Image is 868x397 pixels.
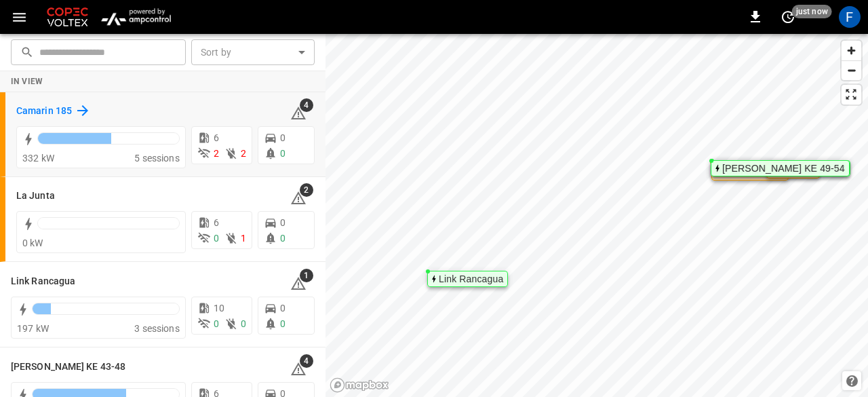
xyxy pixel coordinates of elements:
div: Map marker [427,271,508,287]
span: 2 [300,183,313,197]
button: set refresh interval [777,6,799,28]
span: just now [792,5,832,18]
span: 6 [214,132,219,143]
span: 5 sessions [134,153,180,164]
span: 4 [300,98,313,112]
button: Zoom in [842,41,861,60]
h6: Camarin 185 [16,104,72,119]
span: 0 [214,318,219,329]
div: Link Rancagua [439,275,503,283]
span: 2 [241,148,246,159]
strong: In View [11,77,43,86]
h6: Link Rancagua [11,274,75,289]
span: 0 [214,233,219,244]
span: 3 sessions [134,323,180,334]
h6: Loza Colon KE 43-48 [11,360,125,375]
img: ampcontrol.io logo [96,4,176,30]
span: 1 [241,233,246,244]
canvas: Map [325,34,868,397]
span: 197 kW [17,323,49,334]
span: 0 [241,318,246,329]
img: Customer Logo [44,4,91,30]
a: Mapbox homepage [330,377,389,393]
span: 4 [300,354,313,368]
span: 0 [280,217,285,228]
span: 10 [214,303,224,314]
span: 6 [214,217,219,228]
span: 0 [280,303,285,314]
span: 0 [280,132,285,143]
span: 332 kW [22,153,54,164]
span: 0 [280,233,285,244]
span: 1 [300,269,313,282]
span: 0 kW [22,238,43,248]
div: profile-icon [839,6,861,28]
button: Zoom out [842,60,861,80]
span: 0 [280,318,285,329]
span: 2 [214,148,219,159]
div: Map marker [711,160,850,176]
span: 0 [280,148,285,159]
h6: La Junta [16,189,55,204]
div: [PERSON_NAME] KE 49-54 [722,164,845,172]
